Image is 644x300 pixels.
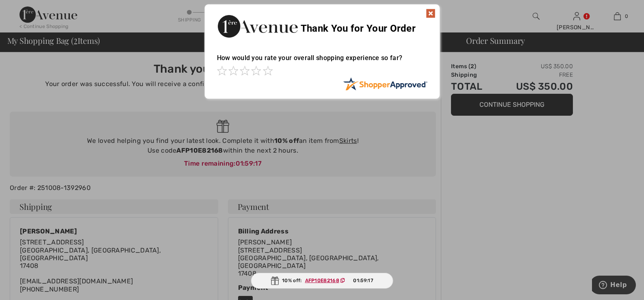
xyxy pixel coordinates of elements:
[305,278,339,283] ins: AFP10E82168
[217,13,298,40] img: Thank You for Your Order
[426,9,436,18] img: x
[301,23,416,34] span: Thank You for Your Order
[217,46,427,77] div: How would you rate your overall shopping experience so far?
[271,276,279,285] img: Gift.svg
[18,6,35,13] span: Help
[251,273,393,289] div: 10% off:
[353,277,373,284] span: 01:59:17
